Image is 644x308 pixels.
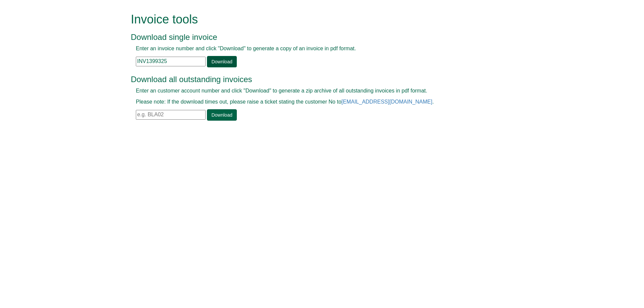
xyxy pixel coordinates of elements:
p: Enter an customer account number and click "Download" to generate a zip archive of all outstandin... [136,87,493,95]
a: [EMAIL_ADDRESS][DOMAIN_NAME] [341,99,432,105]
p: Please note: If the download times out, please raise a ticket stating the customer No to . [136,98,493,106]
a: Download [207,56,236,67]
p: Enter an invoice number and click "Download" to generate a copy of an invoice in pdf format. [136,45,493,53]
h3: Download all outstanding invoices [131,75,498,84]
a: Download [207,109,236,121]
input: e.g. BLA02 [136,110,206,120]
h1: Invoice tools [131,13,498,26]
input: e.g. INV1234 [136,57,206,66]
h3: Download single invoice [131,33,498,42]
